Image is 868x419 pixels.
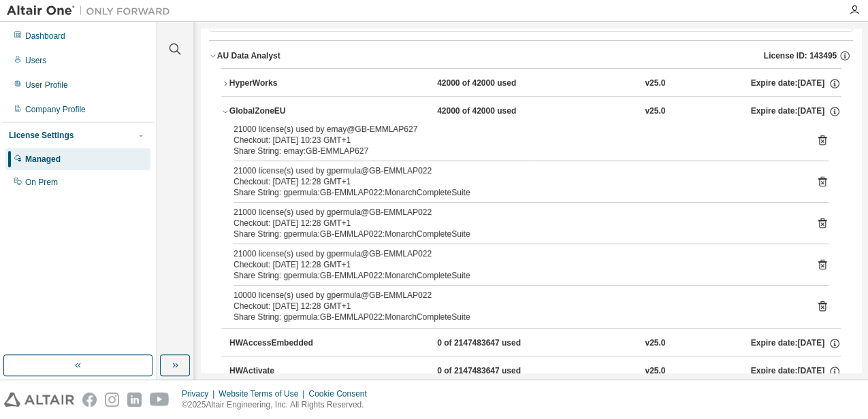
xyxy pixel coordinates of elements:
[437,337,560,350] div: 0 of 2147483647 used
[750,78,840,90] div: Expire date: [DATE]
[234,135,796,146] div: Checkout: [DATE] 10:23 GMT+1
[82,392,97,407] img: facebook.svg
[234,301,796,312] div: Checkout: [DATE] 12:28 GMT+1
[25,154,61,165] div: Managed
[750,105,840,118] div: Expire date: [DATE]
[25,177,58,188] div: On Prem
[234,146,796,156] div: Share String: emay:GB-EMMLAP627
[234,218,796,229] div: Checkout: [DATE] 12:28 GMT+1
[437,78,560,90] div: 42000 of 42000 used
[234,229,796,239] div: Share String: gpermula:GB-EMMLAP022:MonarchCompleteSuite
[234,187,796,198] div: Share String: gpermula:GB-EMMLAP022:MonarchCompleteSuite
[105,392,119,407] img: instagram.svg
[127,392,142,407] img: linkedin.svg
[25,31,65,41] div: Dashboard
[219,388,308,399] div: Website Terms of Use
[229,365,352,378] div: HWActivate
[229,329,841,358] button: HWAccessEmbedded0 of 2147483647 usedv25.0Expire date:[DATE]
[209,41,853,71] button: AU Data AnalystLicense ID: 143495
[234,312,796,322] div: Share String: gpermula:GB-EMMLAP022:MonarchCompleteSuite
[645,365,665,378] div: v25.0
[645,78,665,90] div: v25.0
[751,337,841,350] div: Expire date: [DATE]
[4,392,74,407] img: altair_logo.svg
[7,4,177,18] img: Altair One
[234,259,796,270] div: Checkout: [DATE] 12:28 GMT+1
[645,337,665,350] div: v25.0
[221,97,841,127] button: GlobalZoneEU42000 of 42000 usedv25.0Expire date:[DATE]
[764,50,837,61] span: License ID: 143495
[229,105,352,118] div: GlobalZoneEU
[751,365,841,378] div: Expire date: [DATE]
[234,165,796,176] div: 21000 license(s) used by gpermula@GB-EMMLAP022
[234,207,796,218] div: 21000 license(s) used by gpermula@GB-EMMLAP022
[308,388,374,399] div: Cookie Consent
[150,392,170,407] img: youtube.svg
[217,50,280,61] div: AU Data Analyst
[437,105,560,118] div: 42000 of 42000 used
[234,270,796,281] div: Share String: gpermula:GB-EMMLAP022:MonarchCompleteSuite
[25,104,86,115] div: Company Profile
[229,78,352,90] div: HyperWorks
[25,80,68,90] div: User Profile
[182,399,375,411] p: © 2025 Altair Engineering, Inc. All Rights Reserved.
[645,105,665,118] div: v25.0
[9,130,74,141] div: License Settings
[234,124,796,135] div: 21000 license(s) used by emay@GB-EMMLAP627
[234,290,796,301] div: 10000 license(s) used by gpermula@GB-EMMLAP022
[437,365,560,378] div: 0 of 2147483647 used
[221,69,841,99] button: HyperWorks42000 of 42000 usedv25.0Expire date:[DATE]
[234,248,796,259] div: 21000 license(s) used by gpermula@GB-EMMLAP022
[234,176,796,187] div: Checkout: [DATE] 12:28 GMT+1
[25,55,46,66] div: Users
[229,337,352,350] div: HWAccessEmbedded
[229,356,841,386] button: HWActivate0 of 2147483647 usedv25.0Expire date:[DATE]
[182,388,219,399] div: Privacy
